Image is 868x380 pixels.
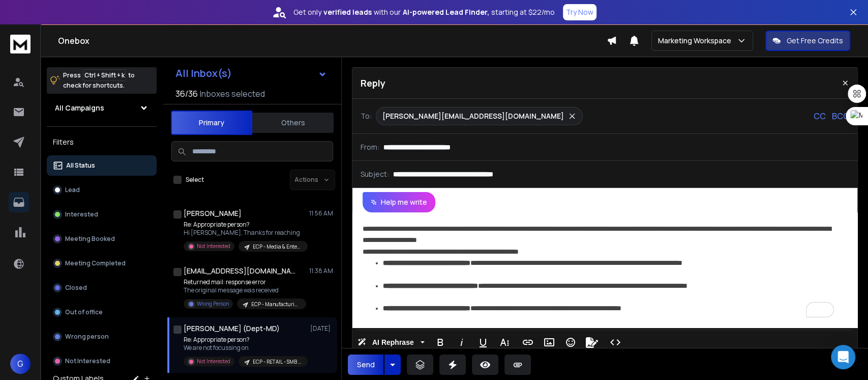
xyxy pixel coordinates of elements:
strong: verified leads [323,7,372,17]
button: Italic (Ctrl+I) [452,332,471,352]
button: Primary [171,111,252,135]
button: Code View [606,332,625,352]
button: Signature [582,332,602,352]
button: Get Free Credits [765,31,850,51]
p: Reply [361,76,385,90]
h1: All Inbox(s) [175,68,232,78]
button: AI Rephrase [355,332,427,352]
h1: [PERSON_NAME] [184,208,242,219]
p: BCC [832,110,849,122]
label: Select [186,176,204,184]
button: Help me write [363,192,435,212]
p: Try Now [566,7,593,17]
button: Send [348,355,383,375]
p: CC [814,110,826,122]
button: All Status [47,155,157,176]
button: All Inbox(s) [167,63,335,84]
p: Out of office [65,308,103,316]
button: Others [252,112,334,134]
button: G [10,354,31,374]
p: The original message was received [184,286,306,294]
button: Insert Image (Ctrl+P) [540,332,559,352]
p: Not Interested [197,242,230,250]
strong: AI-powered Lead Finder, [403,7,489,17]
p: Get only with our starting at $22/mo [293,7,555,17]
p: Hi [PERSON_NAME], Thanks for reaching [184,229,306,237]
button: Not Interested [47,351,157,371]
p: Get Free Credits [787,36,843,46]
p: From: [361,142,379,152]
p: Meeting Completed [65,259,126,267]
p: ECP - RETAIL - SMB | [PERSON_NAME] [253,358,302,366]
h1: All Campaigns [55,103,104,113]
span: AI Rephrase [370,338,416,347]
button: Meeting Booked [47,229,157,249]
p: Returned mail: response error [184,278,306,286]
button: Interested [47,204,157,225]
button: Lead [47,180,157,200]
button: More Text [495,332,514,352]
div: To enrich screen reader interactions, please activate Accessibility in Grammarly extension settings [352,212,855,328]
p: ECP - Manufacturing - Enterprise | [PERSON_NAME] [251,301,300,308]
button: Underline (Ctrl+U) [473,332,493,352]
p: Closed [65,284,87,292]
button: Out of office [47,302,157,322]
button: Meeting Completed [47,253,157,274]
p: Re: Appropriate person? [184,336,306,344]
p: Lead [65,186,80,194]
button: Emoticons [561,332,580,352]
h3: Filters [47,135,157,149]
h1: [PERSON_NAME] (Dept-MD) [184,323,280,334]
button: Wrong person [47,327,157,347]
button: Insert Link (Ctrl+K) [518,332,537,352]
p: ECP - Media & Entertainment SMB | [PERSON_NAME] [253,243,302,251]
p: [PERSON_NAME][EMAIL_ADDRESS][DOMAIN_NAME] [382,111,564,121]
p: [DATE] [310,324,333,333]
p: We are not focussing on [184,344,306,352]
span: 36 / 36 [175,88,198,100]
p: Meeting Booked [65,235,115,243]
p: Not Interested [197,358,230,365]
p: Re: Appropriate person? [184,221,306,229]
p: Not Interested [65,357,110,365]
div: Open Intercom Messenger [831,345,855,369]
p: To: [361,111,372,121]
h1: [EMAIL_ADDRESS][DOMAIN_NAME] [184,266,295,276]
p: Wrong person [65,333,109,341]
p: Subject: [361,169,389,179]
img: logo [10,35,31,53]
button: Bold (Ctrl+B) [431,332,450,352]
p: 11:38 AM [309,267,333,275]
p: 11:56 AM [309,209,333,218]
button: Try Now [563,4,596,20]
p: Press to check for shortcuts. [63,70,135,91]
button: Closed [47,278,157,298]
p: Wrong Person [197,300,229,308]
p: Marketing Workspace [658,36,735,46]
h1: Onebox [58,35,607,47]
span: Ctrl + Shift + k [83,69,126,81]
button: All Campaigns [47,98,157,118]
h3: Inboxes selected [200,88,265,100]
p: All Status [66,161,95,170]
p: Interested [65,210,98,219]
